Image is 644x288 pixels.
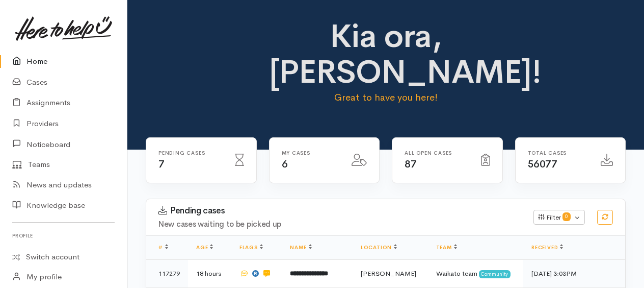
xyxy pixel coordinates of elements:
[290,244,311,251] a: Name
[531,244,563,251] a: Received
[562,212,571,221] span: 0
[158,244,168,251] a: #
[361,244,397,251] a: Location
[361,269,416,278] span: [PERSON_NAME]
[146,260,188,287] td: 117279
[428,260,524,287] td: Waikato team
[436,244,457,251] a: Team
[158,150,223,156] h6: Pending cases
[405,158,416,171] span: 87
[282,158,288,171] span: 6
[188,260,231,287] td: 18 hours
[158,220,521,229] h4: New cases waiting to be picked up
[528,158,557,171] span: 56077
[523,260,625,287] td: [DATE] 3:03PM
[528,150,589,156] h6: Total cases
[196,244,213,251] a: Age
[479,270,511,278] span: Community
[12,229,115,243] h6: Profile
[158,206,521,216] h3: Pending cases
[405,150,469,156] h6: All Open cases
[158,158,165,171] span: 7
[269,90,503,105] p: Great to have you here!
[282,150,340,156] h6: My cases
[269,18,503,90] h1: Kia ora, [PERSON_NAME]!
[239,244,263,251] a: Flags
[533,210,585,225] button: Filter0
